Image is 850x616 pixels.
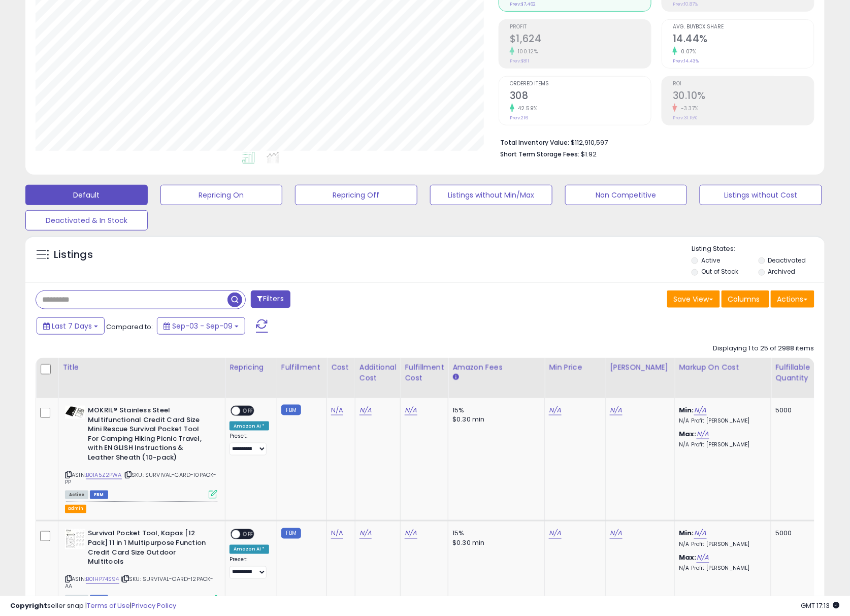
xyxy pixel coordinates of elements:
div: ASIN: [65,406,217,498]
span: Compared to: [106,322,153,332]
b: Short Term Storage Fees: [500,150,579,158]
b: Total Inventory Value: [500,138,569,147]
span: Avg. Buybox Share [673,24,814,30]
div: Markup on Cost [679,362,767,373]
label: Archived [768,267,796,276]
label: Deactivated [768,256,806,265]
h2: 14.44% [673,33,814,47]
div: 5000 [775,406,807,415]
img: 51ktgRaA3wL._SL40_.jpg [65,529,85,549]
button: Repricing On [160,185,283,205]
div: $0.30 min [452,415,537,424]
div: Amazon AI * [230,422,269,431]
div: Cost [331,362,351,373]
b: Max: [679,553,697,563]
div: Amazon Fees [452,362,540,373]
div: Title [62,362,221,373]
small: Prev: 10.87% [673,1,698,7]
button: Actions [771,290,814,308]
span: ROI [673,81,814,87]
p: N/A Profit [PERSON_NAME] [679,565,763,572]
th: The percentage added to the cost of goods (COGS) that forms the calculator for Min & Max prices. [675,358,771,398]
span: | SKU: SURVIVAL-CARD-12PACK-AA [65,575,214,591]
button: Save View [667,290,720,308]
a: N/A [549,405,561,415]
div: [PERSON_NAME] [610,362,670,373]
h5: Listings [54,248,93,262]
div: 15% [452,406,537,415]
button: Listings without Cost [700,185,822,205]
a: N/A [697,429,709,439]
span: Last 7 Days [52,321,92,331]
div: Additional Cost [359,362,397,383]
p: Listing States: [692,244,824,254]
button: admin [65,505,86,513]
label: Out of Stock [702,267,739,276]
small: Prev: 216 [510,115,528,121]
small: FBM [281,528,301,539]
div: Displaying 1 to 25 of 2988 items [713,344,814,353]
div: seller snap | | [10,601,176,611]
b: MOKRIL® Stainless Steel Multifunctional Credit Card Size Mini Rescue Survival Pocket Tool For Cam... [88,406,211,465]
div: Preset: [230,557,269,579]
button: Last 7 Days [37,317,105,335]
b: Survival Pocket Tool, Kapas [12 Pack] 11 in 1 Multipurpose Function Credit Card Size Outdoor Mult... [88,529,211,569]
h2: 308 [510,90,651,104]
a: N/A [405,529,417,539]
a: Privacy Policy [132,601,176,610]
p: N/A Profit [PERSON_NAME] [679,541,763,548]
strong: Copyright [10,601,47,610]
a: N/A [610,405,622,415]
b: Min: [679,529,694,538]
div: Min Price [549,362,601,373]
small: FBM [281,405,301,415]
small: Prev: 14.43% [673,58,699,64]
img: 31bP7wQcgLL._SL40_.jpg [65,406,85,419]
div: Fulfillable Quantity [775,362,810,383]
div: Fulfillment [281,362,322,373]
div: Repricing [230,362,273,373]
div: 15% [452,529,537,538]
div: 5000 [775,529,807,538]
small: Prev: $811 [510,58,529,64]
span: OFF [240,407,256,415]
small: Prev: 31.15% [673,115,697,121]
small: 42.59% [514,105,538,112]
button: Filters [251,290,290,308]
a: N/A [697,553,709,563]
small: Amazon Fees. [452,373,459,382]
span: OFF [240,530,256,539]
a: N/A [359,405,372,415]
a: N/A [694,405,706,415]
a: N/A [331,529,343,539]
a: N/A [359,529,372,539]
button: Default [25,185,148,205]
a: N/A [331,405,343,415]
a: N/A [405,405,417,415]
b: Min: [679,405,694,415]
span: | SKU: SURVIVAL-CARD-10PACK-PP [65,471,217,486]
small: 0.07% [677,48,697,55]
button: Non Competitive [565,185,688,205]
a: N/A [610,529,622,539]
div: Preset: [230,433,269,456]
a: N/A [694,529,706,539]
a: B01A5Z2PWA [86,471,122,479]
span: Sep-03 - Sep-09 [172,321,233,331]
span: Profit [510,24,651,30]
b: Max: [679,429,697,439]
button: Columns [722,290,769,308]
div: $0.30 min [452,539,537,548]
label: Active [702,256,721,265]
span: Columns [728,294,760,304]
a: N/A [549,529,561,539]
button: Listings without Min/Max [430,185,552,205]
div: Fulfillment Cost [405,362,444,383]
button: Deactivated & In Stock [25,210,148,231]
p: N/A Profit [PERSON_NAME] [679,417,763,425]
a: Terms of Use [87,601,130,610]
span: All listings currently available for purchase on Amazon [65,491,88,499]
span: $1.92 [581,149,597,159]
small: Prev: $7,462 [510,1,536,7]
span: 2025-09-17 17:13 GMT [801,601,840,610]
